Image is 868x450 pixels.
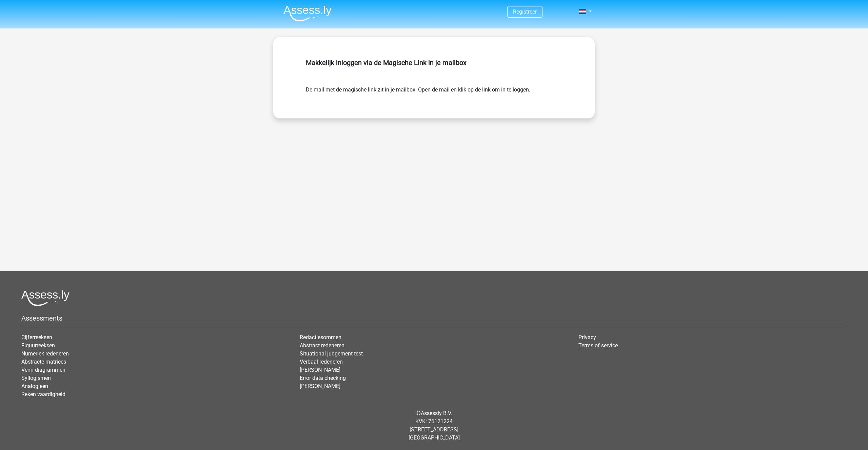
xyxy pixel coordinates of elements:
[421,410,452,416] a: Assessly B.V.
[300,334,341,341] a: Redactiesommen
[283,5,332,21] img: Assessly
[300,367,340,373] a: [PERSON_NAME]
[21,375,51,381] a: Syllogismen
[21,383,48,389] a: Analogieen
[300,342,344,349] a: Abstract redeneren
[300,359,343,365] a: Verbaal redeneren
[578,342,618,349] a: Terms of service
[300,375,346,381] a: Error data checking
[21,334,52,341] a: Cijferreeksen
[300,383,340,389] a: [PERSON_NAME]
[21,391,65,397] a: Reken vaardigheid
[306,59,562,67] h5: Makkelijk inloggen via de Magische Link in je mailbox
[306,86,562,94] form: De mail met de magische link zit in je mailbox. Open de mail en klik op de link om in te loggen.
[513,8,537,15] a: Registreer
[21,350,69,357] a: Numeriek redeneren
[21,290,70,306] img: Assessly logo
[300,350,363,357] a: Situational judgement test
[21,314,847,322] h5: Assessments
[21,342,55,349] a: Figuurreeksen
[21,367,65,373] a: Venn diagrammen
[21,359,66,365] a: Abstracte matrices
[16,404,852,447] div: © KVK: 76121224 [STREET_ADDRESS] [GEOGRAPHIC_DATA]
[578,334,596,341] a: Privacy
